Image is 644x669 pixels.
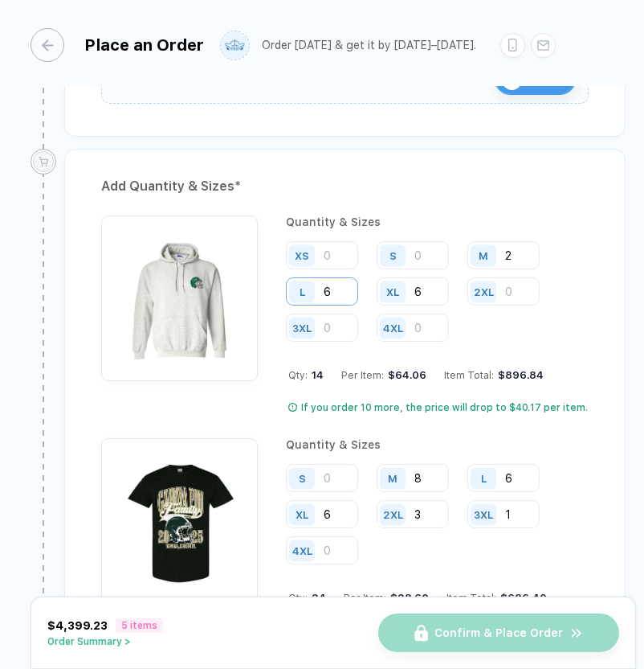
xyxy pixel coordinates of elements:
[496,592,547,604] div: $686.40
[341,369,426,381] div: Per Item:
[288,592,326,604] div: Qty:
[262,39,476,52] div: Order [DATE] & get it by [DATE]–[DATE].
[221,31,249,60] img: user profile
[481,472,487,484] div: L
[308,592,326,604] span: 24
[47,636,163,647] button: Order Summary >
[388,472,397,484] div: M
[286,215,589,228] div: Quantity & Sizes
[101,174,589,199] div: Add Quantity & Sizes
[383,508,403,520] div: 2XL
[344,592,429,604] div: Per Item:
[384,369,426,381] div: $64.06
[386,592,429,604] div: $28.60
[383,322,403,334] div: 4XL
[494,369,544,381] div: $896.84
[308,369,324,381] span: 14
[295,249,309,261] div: XS
[47,619,108,632] span: $4,399.23
[444,369,544,381] div: Item Total:
[288,369,324,381] div: Qty:
[292,544,312,556] div: 4XL
[299,472,306,484] div: S
[474,285,494,298] div: 2XL
[446,592,547,604] div: Item Total:
[479,249,488,261] div: M
[301,401,588,414] div: If you order 10 more, the price will drop to $40.17 per item.
[116,618,163,633] span: 5 items
[84,35,204,55] div: Place an Order
[300,285,305,298] div: L
[474,508,493,520] div: 3XL
[286,438,589,451] div: Quantity & Sizes
[109,446,250,587] img: b6353a0d-56d4-4ccd-a676-2002d829f5a5_nt_front_1758639084622.jpg
[109,224,250,364] img: 27c3784b-2c5e-43be-9bce-7dabf33cf67c_nt_front_1758558658657.jpg
[296,508,308,520] div: XL
[292,322,312,334] div: 3XL
[389,249,397,261] div: S
[386,285,399,298] div: XL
